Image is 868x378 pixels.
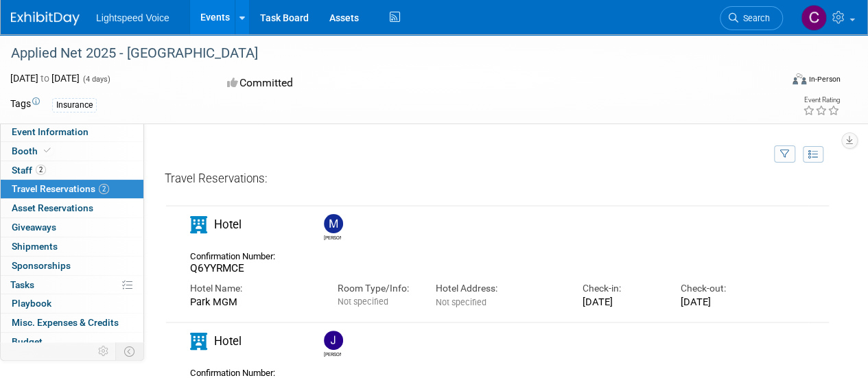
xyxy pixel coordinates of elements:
[1,218,143,237] a: Giveaways
[793,73,806,84] img: Format-Inperson.png
[36,165,46,175] span: 2
[10,279,34,290] span: Tasks
[320,214,344,241] div: Marc Magliano
[6,41,770,66] div: Applied Net 2025 - [GEOGRAPHIC_DATA]
[1,237,143,256] a: Shipments
[190,262,244,274] span: Q6YYRMCE
[1,161,143,180] a: Staff2
[190,296,317,308] div: Park MGM
[324,331,343,350] img: Joel Poythress
[801,5,827,31] img: Christopher Taylor
[214,217,242,231] span: Hotel
[82,75,110,84] span: (4 days)
[12,336,43,347] span: Budget
[190,333,207,350] i: Hotel
[12,222,56,233] span: Giveaways
[681,282,758,295] div: Check-out:
[12,317,119,328] span: Misc. Expenses & Credits
[44,147,51,154] i: Booth reservation complete
[1,142,143,161] a: Booth
[1,294,143,313] a: Playbook
[320,331,344,358] div: Joel Poythress
[52,98,97,113] div: Insurance
[583,282,660,295] div: Check-in:
[719,71,841,92] div: Event Format
[10,73,80,84] span: [DATE] [DATE]
[11,12,80,25] img: ExhibitDay
[38,73,51,84] span: to
[10,97,40,113] td: Tags
[720,6,783,30] a: Search
[12,260,71,271] span: Sponsorships
[12,165,46,176] span: Staff
[92,342,116,360] td: Personalize Event Tab Strip
[808,74,841,84] div: In-Person
[190,216,207,233] i: Hotel
[324,233,341,241] div: Marc Magliano
[338,296,388,307] span: Not specified
[583,296,660,308] div: [DATE]
[338,282,415,295] div: Room Type/Info:
[324,350,341,358] div: Joel Poythress
[12,183,109,194] span: Travel Reservations
[435,297,486,307] span: Not specified
[1,199,143,217] a: Asset Reservations
[214,334,242,348] span: Hotel
[190,282,317,295] div: Hotel Name:
[99,184,109,194] span: 2
[1,333,143,351] a: Budget
[803,97,840,104] div: Event Rating
[116,342,144,360] td: Toggle Event Tabs
[12,298,51,309] span: Playbook
[1,276,143,294] a: Tasks
[12,126,89,137] span: Event Information
[223,71,486,95] div: Committed
[1,180,143,198] a: Travel Reservations2
[435,282,562,295] div: Hotel Address:
[681,296,758,308] div: [DATE]
[324,214,343,233] img: Marc Magliano
[165,171,830,192] div: Travel Reservations:
[190,247,285,262] div: Confirmation Number:
[12,241,58,252] span: Shipments
[1,123,143,141] a: Event Information
[96,12,169,23] span: Lightspeed Voice
[12,145,54,156] span: Booth
[780,150,790,159] i: Filter by Traveler
[12,202,93,213] span: Asset Reservations
[738,13,770,23] span: Search
[1,314,143,332] a: Misc. Expenses & Credits
[1,257,143,275] a: Sponsorships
